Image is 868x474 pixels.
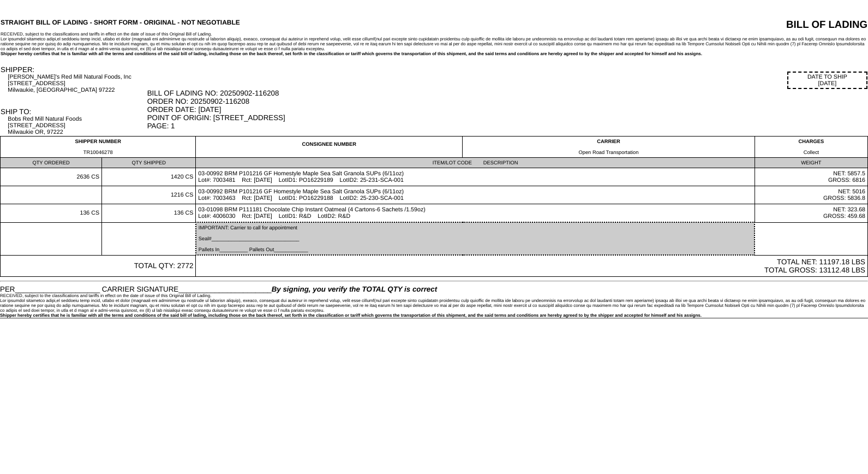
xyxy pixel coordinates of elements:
td: NET: 5857.5 GROSS: 6816 [755,168,867,186]
div: SHIPPER: [1,66,146,74]
td: CONSIGNEE NUMBER [196,137,463,158]
td: 03-00992 BRM P101216 GF Homestyle Maple Sea Salt Granola SUPs (6/11oz) Lot#: 7003463 Rct: [DATE] ... [196,186,755,204]
td: 03-01098 BRM P111181 Chocolate Chip Instant Oatmeal (4 Cartons-6 Sachets /1.59oz) Lot#: 4006030 R... [196,204,755,223]
td: QTY SHIPPED [102,158,196,168]
td: IMPORTANT: Carrier to call for appointment Seal#_______________________________ Pallets In_______... [196,222,755,255]
td: TOTAL QTY: 2772 [1,255,196,277]
td: 136 CS [1,204,102,223]
div: BILL OF LADING NO: 20250902-116208 ORDER NO: 20250902-116208 ORDER DATE: [DATE] POINT OF ORIGIN: ... [147,89,867,130]
td: CARRIER [463,137,755,158]
div: TR10046278 [3,150,193,155]
td: CHARGES [755,137,867,158]
div: Shipper hereby certifies that he is familiar with all the terms and conditions of the said bill o... [1,51,867,56]
td: NET: 323.68 GROSS: 459.68 [755,204,867,223]
div: BILL OF LADING [636,19,867,31]
td: 03-00992 BRM P101216 GF Homestyle Maple Sea Salt Granola SUPs (6/11oz) Lot#: 7003481 Rct: [DATE] ... [196,168,755,186]
div: Open Road Transportation [465,150,752,155]
div: Collect [757,150,865,155]
div: DATE TO SHIP [DATE] [787,72,867,89]
span: By signing, you verify the TOTAL QTY is correct [272,285,437,293]
div: Bobs Red Mill Natural Foods [STREET_ADDRESS] Milwaukie OR, 97222 [8,116,146,135]
td: SHIPPER NUMBER [1,137,196,158]
td: WEIGHT [755,158,867,168]
td: TOTAL NET: 11197.18 LBS TOTAL GROSS: 13112.48 LBS [196,255,868,277]
td: 2636 CS [1,168,102,186]
td: ITEM/LOT CODE DESCRIPTION [196,158,755,168]
td: 136 CS [102,204,196,223]
div: SHIP TO: [1,108,146,116]
td: 1216 CS [102,186,196,204]
div: [PERSON_NAME]'s Red Mill Natural Foods, Inc [STREET_ADDRESS] Milwaukie, [GEOGRAPHIC_DATA] 97222 [8,74,146,93]
td: QTY ORDERED [1,158,102,168]
td: NET: 5016 GROSS: 5836.8 [755,186,867,204]
td: 1420 CS [102,168,196,186]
